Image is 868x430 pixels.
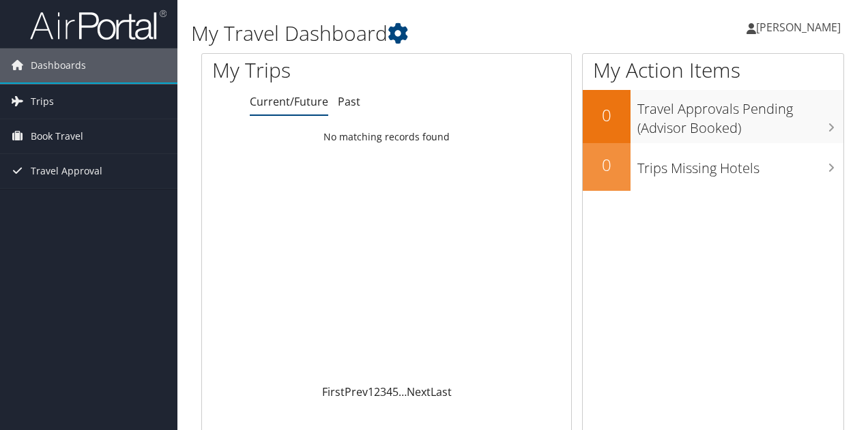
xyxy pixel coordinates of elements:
h1: My Trips [212,56,407,85]
span: … [399,384,407,399]
a: 1 [368,384,374,399]
h1: My Action Items [583,56,843,85]
a: 0Travel Approvals Pending (Advisor Booked) [583,90,843,142]
img: airportal-logo.png [30,9,167,41]
span: Book Travel [31,119,83,153]
h3: Travel Approvals Pending (Advisor Booked) [637,93,843,138]
a: Next [407,384,431,399]
span: Trips [31,85,54,119]
a: 0Trips Missing Hotels [583,143,843,191]
span: Travel Approval [31,154,102,188]
a: Prev [345,384,368,399]
h2: 0 [583,153,631,176]
a: Current/Future [250,94,328,109]
h2: 0 [583,104,631,127]
a: Last [431,384,452,399]
h3: Trips Missing Hotels [637,152,843,178]
span: Dashboards [31,48,86,82]
td: No matching records found [202,125,571,149]
h1: My Travel Dashboard [191,19,633,48]
span: [PERSON_NAME] [756,20,841,35]
a: First [322,384,345,399]
a: 3 [380,384,386,399]
a: 2 [374,384,380,399]
a: [PERSON_NAME] [747,7,854,48]
a: 5 [392,384,399,399]
a: Past [338,94,360,109]
a: 4 [386,384,392,399]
